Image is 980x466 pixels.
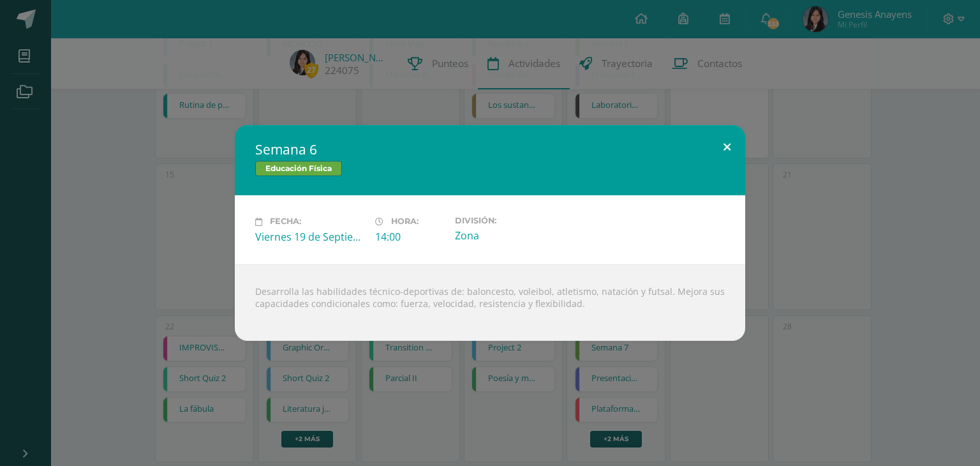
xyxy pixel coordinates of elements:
div: Desarrolla las habilidades técnico-deportivas de: baloncesto, voleibol, atletismo, natación y fut... [235,264,745,341]
div: Viernes 19 de Septiembre [255,230,365,244]
span: Fecha: [270,217,301,227]
div: 14:00 [375,230,445,244]
button: Close (Esc) [709,125,745,169]
div: Zona [455,229,565,243]
label: División: [455,216,565,225]
h2: Semana 6 [255,140,725,158]
span: Hora: [391,217,419,227]
span: Educación Física [255,161,342,176]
